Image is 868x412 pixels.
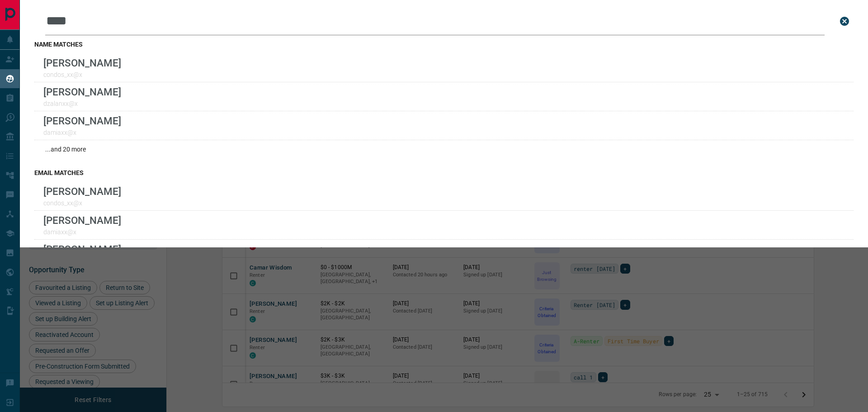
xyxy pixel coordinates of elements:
[43,185,121,197] p: [PERSON_NAME]
[43,57,121,69] p: [PERSON_NAME]
[34,140,854,158] div: ...and 20 more
[43,100,121,107] p: dzalanxx@x
[43,86,121,98] p: [PERSON_NAME]
[34,169,854,176] h3: email matches
[43,71,121,78] p: condos_xx@x
[835,12,854,30] button: close search bar
[43,228,121,236] p: damiaxx@x
[43,129,121,136] p: damiaxx@x
[43,199,121,207] p: condos_xx@x
[43,243,121,255] p: [PERSON_NAME]
[43,115,121,127] p: [PERSON_NAME]
[43,214,121,226] p: [PERSON_NAME]
[34,41,854,48] h3: name matches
